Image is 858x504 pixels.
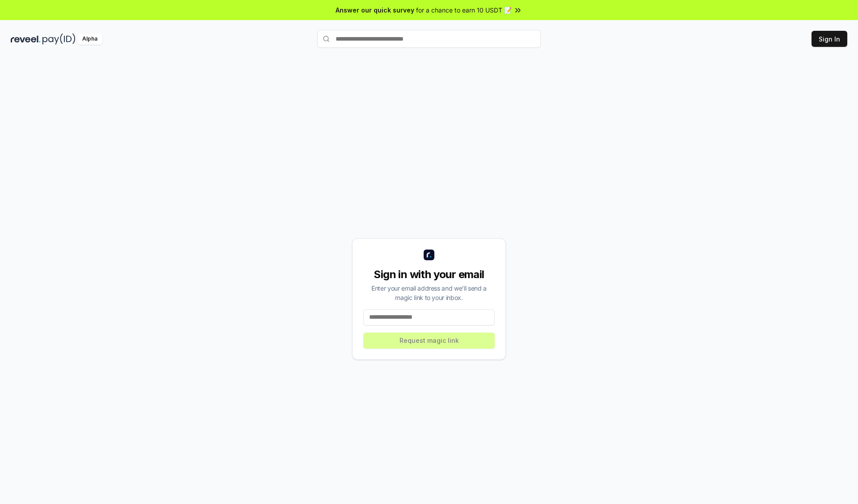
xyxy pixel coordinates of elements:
button: Sign In [812,31,847,47]
img: reveel_dark [11,33,41,45]
div: Enter your email address and we’ll send a magic link to your inbox. [363,283,495,302]
div: Alpha [77,33,102,45]
img: logo_small [424,250,434,260]
span: Answer our quick survey [336,5,414,15]
img: pay_id [42,33,76,45]
div: Sign in with your email [363,267,495,282]
span: for a chance to earn 10 USDT 📝 [416,5,512,15]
